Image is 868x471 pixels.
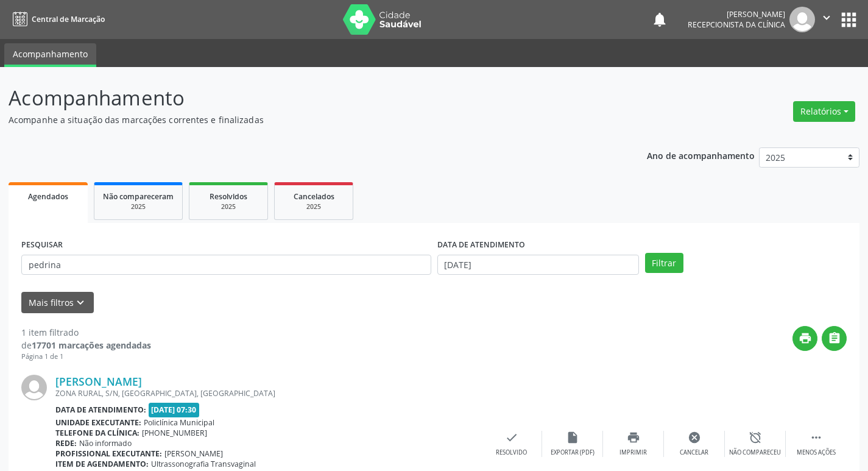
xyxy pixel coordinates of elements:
[55,459,149,469] b: Item de agendamento:
[688,19,785,30] span: Recepcionista da clínica
[680,448,708,457] div: Cancelar
[651,11,668,28] button: notifications
[144,417,214,428] span: Policlínica Municipal
[9,9,105,29] a: Central de Marcação
[32,339,151,351] strong: 17701 marcações agendadas
[505,431,518,444] i: check
[164,448,223,459] span: [PERSON_NAME]
[9,113,604,126] p: Acompanhe a situação das marcações correntes e finalizadas
[55,417,141,428] b: Unidade executante:
[294,191,334,202] span: Cancelados
[74,296,87,310] i: keyboard_arrow_down
[688,431,701,444] i: cancel
[55,448,162,459] b: Profissional executante:
[198,202,259,211] div: 2025
[55,428,139,438] b: Telefone da clínica:
[21,292,94,313] button: Mais filtroskeyboard_arrow_down
[838,9,859,30] button: apps
[647,147,755,163] p: Ano de acompanhamento
[551,448,595,457] div: Exportar (PDF)
[619,448,647,457] div: Imprimir
[789,7,815,32] img: img
[21,236,63,255] label: PESQUISAR
[749,431,762,444] i: alarm_off
[151,459,256,469] span: Ultrassonografia Transvaginal
[4,43,96,67] a: Acompanhamento
[437,236,525,255] label: DATA DE ATENDIMENTO
[55,388,481,398] div: ZONA RURAL, S/N, [GEOGRAPHIC_DATA], [GEOGRAPHIC_DATA]
[627,431,640,444] i: print
[810,431,823,444] i: 
[103,202,174,211] div: 2025
[820,11,833,24] i: 
[55,438,77,448] b: Rede:
[32,14,105,24] span: Central de Marcação
[142,428,207,438] span: [PHONE_NUMBER]
[55,375,142,388] a: [PERSON_NAME]
[437,255,639,275] input: Selecione um intervalo
[103,191,174,202] span: Não compareceram
[21,352,151,362] div: Página 1 de 1
[496,448,527,457] div: Resolvido
[797,448,836,457] div: Menos ações
[28,191,68,202] span: Agendados
[793,101,855,122] button: Relatórios
[792,326,817,351] button: print
[822,326,847,351] button: 
[283,202,344,211] div: 2025
[79,438,132,448] span: Não informado
[566,431,579,444] i: insert_drive_file
[729,448,781,457] div: Não compareceu
[645,253,683,274] button: Filtrar
[21,339,151,352] div: de
[55,405,146,415] b: Data de atendimento:
[149,403,200,417] span: [DATE] 07:30
[210,191,247,202] span: Resolvidos
[799,331,812,345] i: print
[815,7,838,32] button: 
[9,83,604,113] p: Acompanhamento
[828,331,841,345] i: 
[21,326,151,339] div: 1 item filtrado
[688,9,785,19] div: [PERSON_NAME]
[21,375,47,400] img: img
[21,255,431,275] input: Nome, CNS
